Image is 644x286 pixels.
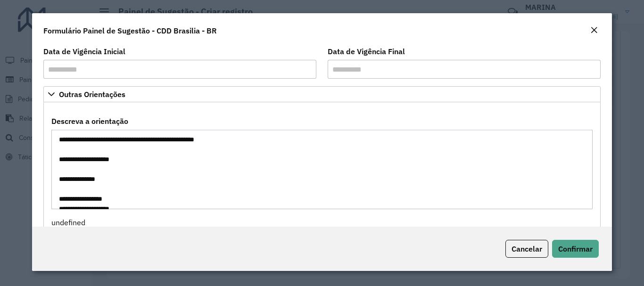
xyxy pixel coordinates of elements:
h4: Formulário Painel de Sugestão - CDD Brasilia - BR [43,25,217,36]
label: Descreva a orientação [51,115,128,127]
span: Cancelar [512,244,542,253]
button: Close [587,25,601,37]
div: Outras Orientações [43,102,600,233]
span: Outras Orientações [59,90,125,98]
label: Data de Vigência Inicial [43,46,125,57]
span: Confirmar [558,244,593,253]
em: Fechar [590,26,598,34]
button: Cancelar [505,240,548,258]
span: undefined [51,218,85,227]
a: Outras Orientações [43,86,600,102]
button: Confirmar [552,240,599,258]
label: Data de Vigência Final [328,46,405,57]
